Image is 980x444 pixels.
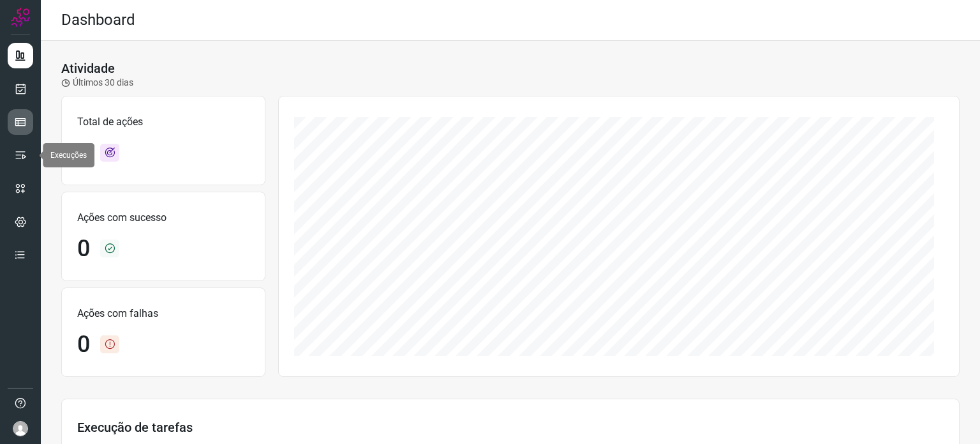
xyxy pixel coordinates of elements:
p: Ações com falhas [77,306,249,321]
h3: Execução de tarefas [77,420,944,435]
h1: 0 [77,235,90,263]
img: avatar-user-boy.jpg [13,421,28,436]
p: Ações com sucesso [77,210,249,226]
h2: Dashboard [61,11,135,29]
img: Logo [11,8,30,27]
h3: Atividade [61,61,115,76]
p: Últimos 30 dias [61,76,133,89]
p: Total de ações [77,114,249,130]
h1: 0 [77,139,90,167]
h1: 0 [77,331,90,358]
span: Execuções [50,151,87,160]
